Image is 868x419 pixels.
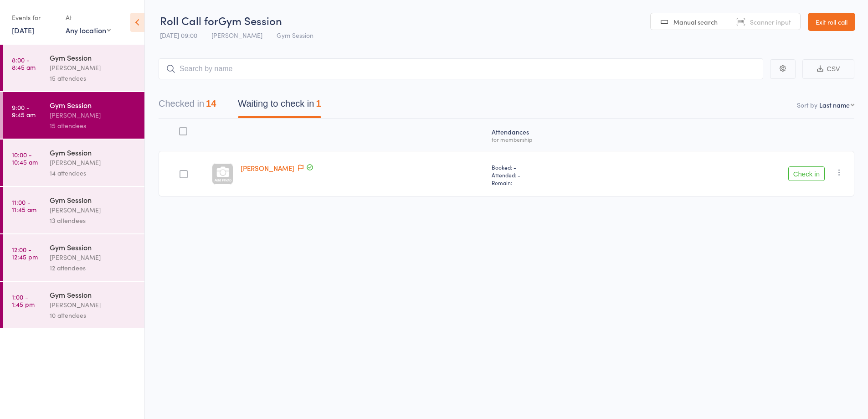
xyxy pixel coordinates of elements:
div: Gym Session [50,100,137,110]
span: Gym Session [277,31,313,40]
time: 1:00 - 1:45 pm [12,293,35,308]
div: Gym Session [50,195,137,205]
time: 8:00 - 8:45 am [12,56,36,71]
a: 11:00 -11:45 amGym Session[PERSON_NAME]13 attendees [3,187,144,233]
div: 12 attendees [50,263,137,273]
span: Booked: - [492,163,633,171]
a: 8:00 -8:45 amGym Session[PERSON_NAME]15 attendees [3,45,144,91]
div: [PERSON_NAME] [50,110,137,120]
div: Gym Session [50,147,137,157]
span: [DATE] 09:00 [160,31,197,40]
div: 1 [316,98,321,109]
span: Attended: - [492,171,633,179]
div: Last name [819,100,850,109]
div: Gym Session [50,290,137,300]
a: Exit roll call [808,13,855,31]
div: Events for [12,10,56,25]
input: Search by name [159,58,763,79]
div: [PERSON_NAME] [50,205,137,215]
div: 10 attendees [50,310,137,321]
a: 12:00 -12:45 pmGym Session[PERSON_NAME]12 attendees [3,234,144,281]
button: Check in [788,166,825,181]
span: Remain: [492,179,633,186]
div: 13 attendees [50,215,137,226]
div: 14 [206,98,216,109]
button: Waiting to check in1 [238,94,321,118]
a: 9:00 -9:45 amGym Session[PERSON_NAME]15 attendees [3,92,144,139]
div: [PERSON_NAME] [50,300,137,310]
button: Checked in14 [159,94,216,118]
a: 10:00 -10:45 amGym Session[PERSON_NAME]14 attendees [3,140,144,186]
label: Sort by [797,100,817,109]
time: 10:00 - 10:45 am [12,151,38,166]
time: 9:00 - 9:45 am [12,103,36,118]
div: [PERSON_NAME] [50,157,137,168]
div: 14 attendees [50,168,137,178]
a: 1:00 -1:45 pmGym Session[PERSON_NAME]10 attendees [3,282,144,328]
div: 15 attendees [50,120,137,131]
button: CSV [802,59,854,79]
span: [PERSON_NAME] [211,31,262,40]
span: Roll Call for [160,13,218,28]
span: Scanner input [750,17,791,26]
span: Gym Session [218,13,282,28]
div: Gym Session [50,242,137,252]
div: At [66,10,111,25]
a: [DATE] [12,25,34,35]
time: 12:00 - 12:45 pm [12,246,38,260]
div: for membership [492,136,633,142]
span: Manual search [673,17,718,26]
a: [PERSON_NAME] [241,163,294,173]
div: Any location [66,25,111,35]
div: [PERSON_NAME] [50,62,137,73]
div: [PERSON_NAME] [50,252,137,263]
div: 15 attendees [50,73,137,83]
span: - [512,179,515,186]
time: 11:00 - 11:45 am [12,198,36,213]
div: Atten­dances [488,123,637,147]
div: Gym Session [50,52,137,62]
